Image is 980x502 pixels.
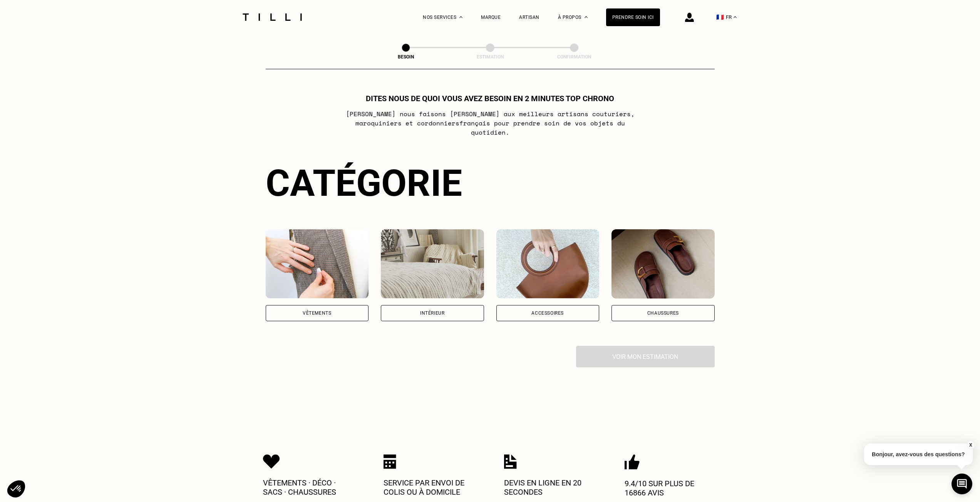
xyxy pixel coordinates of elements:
[459,16,462,18] img: Menu déroulant
[504,454,517,469] img: Icon
[496,229,600,299] img: Accessoires
[266,229,369,299] img: Vêtements
[606,8,660,26] a: Prendre soin ici
[625,479,717,497] p: 9.4/10 sur plus de 16866 avis
[585,16,588,18] img: Menu déroulant à propos
[647,311,679,315] div: Chaussures
[536,54,613,60] div: Confirmation
[519,15,539,20] a: Artisan
[303,311,331,315] div: Vêtements
[864,444,973,465] p: Bonjour, avez-vous des questions?
[263,454,280,469] img: Icon
[240,13,305,21] img: Logo du service de couturière Tilli
[384,454,396,469] img: Icon
[481,15,501,20] a: Marque
[263,478,355,497] p: Vêtements · Déco · Sacs · Chaussures
[685,13,694,22] img: icône connexion
[504,478,596,497] p: Devis en ligne en 20 secondes
[716,13,724,21] span: 🇫🇷
[531,311,564,315] div: Accessoires
[366,94,614,103] h1: Dites nous de quoi vous avez besoin en 2 minutes top chrono
[381,229,484,299] img: Intérieur
[452,54,529,60] div: Estimation
[967,441,974,449] button: X
[734,16,737,18] img: menu déroulant
[625,454,640,470] img: Icon
[266,162,715,205] div: Catégorie
[420,311,444,315] div: Intérieur
[367,54,444,60] div: Besoin
[384,478,476,497] p: Service par envoi de colis ou à domicile
[611,229,715,299] img: Chaussures
[337,109,643,137] p: [PERSON_NAME] nous faisons [PERSON_NAME] aux meilleurs artisans couturiers , maroquiniers et cord...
